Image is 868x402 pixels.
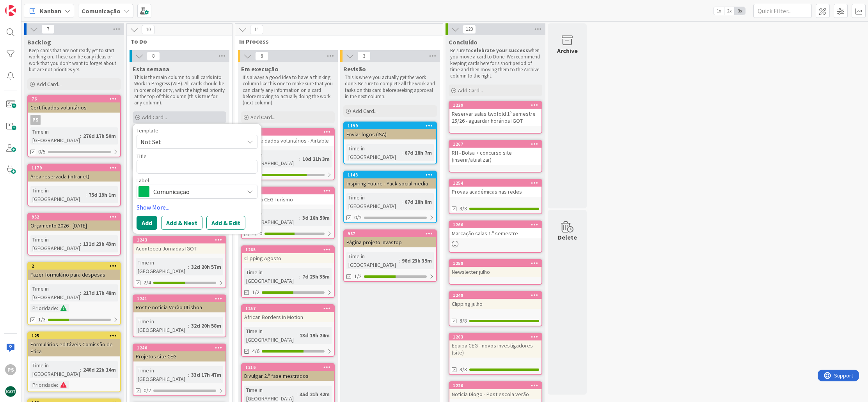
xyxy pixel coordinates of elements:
[449,221,541,228] div: 1266
[28,95,120,113] div: 76Certificados voluntários
[255,51,268,61] span: 8
[354,272,362,280] span: 1/2
[28,164,120,171] div: 1179
[344,230,436,237] div: 987
[449,333,541,358] div: 1263Equipa CEG - novos investigadores (site)
[5,5,16,16] img: Visit kanbanzone.com
[346,193,401,210] div: Time in [GEOGRAPHIC_DATA]
[453,293,541,298] div: 1248
[5,386,16,397] img: avatar
[449,38,477,46] span: Concluído
[449,299,541,309] div: Clipping julho
[453,261,541,266] div: 1258
[136,317,188,334] div: Time in [GEOGRAPHIC_DATA]
[344,171,436,189] div: 1143Inspiring Future - Pack social media
[299,155,300,163] span: :
[30,381,57,389] div: Prioridade
[449,221,541,238] div: 1266Marcação salas 1.º semestre
[40,6,61,16] span: Kanban
[724,7,735,15] span: 2x
[137,128,158,133] span: Template
[296,390,298,398] span: :
[401,148,403,157] span: :
[242,194,334,205] div: Semana CEG Turismo
[354,213,362,222] span: 0/2
[242,187,334,194] div: 1268
[80,132,81,140] span: :
[348,123,436,129] div: 1199
[449,140,542,173] a: 1267RH - Bolsa + concurso site (inserir/atualizar)
[449,382,541,389] div: 1220
[343,171,437,223] a: 1143Inspiring Future - Pack social mediaTime in [GEOGRAPHIC_DATA]:67d 18h 8m0/2
[449,333,541,340] div: 1263
[449,187,541,197] div: Provas académicas nas redes
[133,344,226,396] a: 1240Projetos site CEGTime in [GEOGRAPHIC_DATA]:33d 17h 47m0/2
[299,213,300,222] span: :
[449,382,541,399] div: 1220Notícia Diogo - Post escola verão
[245,129,334,135] div: 1264
[27,38,51,46] span: Backlog
[28,263,120,270] div: 2
[137,178,149,183] span: Label
[133,236,226,288] a: 1243Aconteceu Jornadas IGOTTime in [GEOGRAPHIC_DATA]:32d 20h 57m2/4
[299,272,300,281] span: :
[133,243,225,254] div: Aconteceu Jornadas IGOT
[242,312,334,322] div: African Borders in Motion
[245,365,334,370] div: 1216
[242,371,334,381] div: Divulgar 2.ª fase mestrados
[449,179,542,214] a: 1254Provas académicas nas redes3/3
[242,129,334,136] div: 1264
[147,51,160,61] span: 8
[30,127,80,145] div: Time in [GEOGRAPHIC_DATA]
[242,187,334,205] div: 1268Semana CEG Turismo
[242,305,334,322] div: 1257African Borders in Motion
[449,228,541,238] div: Marcação salas 1.º semestre
[32,165,120,171] div: 1179
[242,246,334,253] div: 1265
[244,327,296,344] div: Time in [GEOGRAPHIC_DATA]
[28,95,120,102] div: 76
[344,230,436,247] div: 987Página projeto Invastop
[153,186,240,197] span: Comunicação
[460,205,467,213] span: 3/3
[449,101,542,134] a: 1229Reservar salas twofold 1º semestre 25/26 - aguardar horários IGOT
[27,262,121,325] a: 2Fazer formulário para despesasTime in [GEOGRAPHIC_DATA]:217d 17h 48mPrioridade:1/3
[28,270,120,280] div: Fazer formulário para despesas
[161,216,202,230] button: Add & Next
[136,258,188,275] div: Time in [GEOGRAPHIC_DATA]
[136,366,188,383] div: Time in [GEOGRAPHIC_DATA]
[133,65,169,73] span: Esta semana
[133,351,225,361] div: Projetos site CEG
[245,306,334,311] div: 1257
[453,334,541,340] div: 1263
[133,344,225,361] div: 1240Projetos site CEG
[81,289,118,297] div: 217d 17h 48m
[38,148,46,156] span: 0/5
[453,102,541,108] div: 1229
[80,365,81,374] span: :
[29,48,119,73] p: Keep cards that are not ready yet to start working on. These can be early ideas or work that you ...
[449,220,542,253] a: 1266Marcação salas 1.º semestre
[471,47,528,54] strong: celebrate your success
[28,115,120,125] div: PS
[28,339,120,356] div: Formulários editáveis Comissão de Ética
[403,148,434,157] div: 67d 18h 7m
[449,180,541,187] div: 1254
[28,213,120,231] div: 952Orçamento 2026 - [DATE]
[80,289,81,297] span: :
[142,25,155,34] span: 10
[344,122,436,129] div: 1199
[85,190,87,199] span: :
[449,259,542,285] a: 1258Newsletter julho
[28,171,120,182] div: Área reservada (intranet)
[449,333,542,375] a: 1263Equipa CEG - novos investigadores (site)3/3
[298,390,332,398] div: 35d 21h 42m
[400,256,434,265] div: 96d 23h 35m
[399,256,400,265] span: :
[241,304,335,357] a: 1257African Borders in MotionTime in [GEOGRAPHIC_DATA]:13d 19h 24m4/6
[344,122,436,139] div: 1199Enviar logos (ISA)
[243,74,333,106] p: It's always a good idea to have a thinking column like this one to make sure that you can clarify...
[133,295,225,312] div: 1241Post e notícia Verão ULisboa
[348,231,436,236] div: 987
[353,108,378,115] span: Add Card...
